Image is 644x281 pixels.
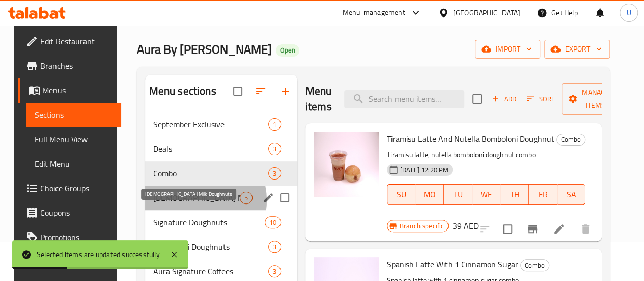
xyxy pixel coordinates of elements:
[153,265,268,277] span: Aura Signature Coffees
[573,217,598,241] button: delete
[240,192,253,204] div: items
[35,109,113,121] span: Sections
[343,7,405,19] div: Menu-management
[268,143,281,155] div: items
[248,79,273,104] span: Sort sections
[415,184,444,205] button: MO
[265,216,281,228] div: items
[453,219,479,233] h6: 39 AED
[552,43,602,56] span: export
[269,242,281,252] span: 3
[314,132,379,197] img: Tiramisu Latte And Nutella Bomboloni Doughnut
[18,29,121,54] a: Edit Restaurant
[488,91,520,107] button: Add
[40,231,113,243] span: Promotions
[26,103,121,127] a: Sections
[18,200,121,225] a: Coupons
[35,158,113,170] span: Edit Menu
[268,265,281,277] div: items
[153,143,268,155] span: Deals
[26,127,121,151] a: Full Menu View
[557,184,586,205] button: SA
[153,241,268,253] span: Bomboloni Doughnuts
[18,54,121,78] a: Branches
[145,161,297,186] div: Combo3
[145,210,297,235] div: Signature Doughnuts10
[529,184,557,205] button: FR
[269,144,281,154] span: 3
[544,40,610,59] button: export
[533,187,553,202] span: FR
[444,184,472,205] button: TU
[40,207,113,219] span: Coupons
[387,148,585,161] p: Tiramisu latte, nutella bomboloni doughnut combo
[387,257,518,272] span: Spanish Latte With 1 Cinnamon Sugar
[524,91,557,107] button: Sort
[387,184,416,205] button: SU
[276,46,299,55] span: Open
[268,241,281,253] div: items
[276,44,299,57] div: Open
[472,184,501,205] button: WE
[145,186,297,210] div: [DEMOGRAPHIC_DATA] Milk Doughnuts5edit
[269,169,281,178] span: 3
[520,259,549,271] div: Combo
[505,187,525,202] span: TH
[40,182,113,194] span: Choice Groups
[18,176,121,200] a: Choice Groups
[556,134,585,146] div: Combo
[273,79,297,104] button: Add section
[149,84,216,99] h2: Menu sections
[497,218,518,240] span: Select to update
[557,134,585,145] span: Combo
[265,218,281,227] span: 10
[391,187,412,202] span: SU
[40,60,113,72] span: Branches
[553,223,565,235] a: Edit menu item
[477,187,497,202] span: WE
[40,35,113,47] span: Edit Restaurant
[626,7,631,18] span: U
[396,221,448,231] span: Branch specific
[520,91,562,107] span: Sort items
[153,167,268,180] span: Combo
[419,187,440,202] span: MO
[520,217,545,241] button: Branch-specific-item
[570,86,622,112] span: Manage items
[483,43,532,56] span: import
[153,192,240,204] span: [DEMOGRAPHIC_DATA] Milk Doughnuts
[18,78,121,103] a: Menus
[387,131,554,146] span: Tiramisu Latte And Nutella Bomboloni Doughnut
[305,84,332,114] h2: Menu items
[18,225,121,249] a: Promotions
[240,193,252,203] span: 5
[153,118,268,131] span: September Exclusive
[37,249,160,260] div: Selected items are updated successfully
[562,187,582,202] span: SA
[490,93,518,105] span: Add
[269,120,281,130] span: 1
[396,165,453,175] span: [DATE] 12:20 PM
[453,7,520,18] div: [GEOGRAPHIC_DATA]
[35,133,113,145] span: Full Menu View
[475,40,540,59] button: import
[145,235,297,259] div: Bomboloni Doughnuts3
[488,91,520,107] span: Add item
[269,267,281,276] span: 3
[344,90,464,108] input: search
[145,137,297,161] div: Deals3
[153,216,265,228] span: Signature Doughnuts
[268,118,281,131] div: items
[448,187,468,202] span: TU
[227,81,248,102] span: Select all sections
[145,112,297,137] div: September Exclusive1
[42,84,113,96] span: Menus
[521,260,549,271] span: Combo
[466,88,488,110] span: Select section
[562,83,630,115] button: Manage items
